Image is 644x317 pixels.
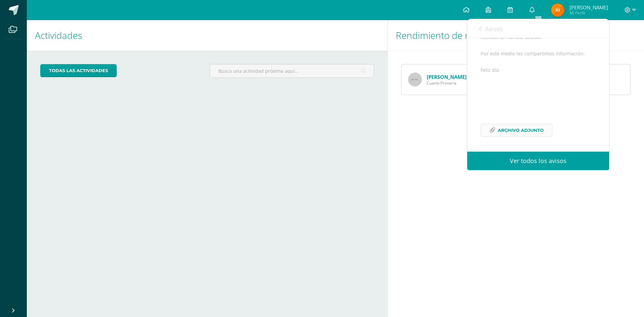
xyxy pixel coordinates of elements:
div: Estimados padres de familia, Reciban un cordial saludo. Por este medio les compartimos informació... [481,17,596,145]
a: Archivo Adjunto [481,124,552,137]
span: Avisos [485,25,503,33]
h1: Actividades [35,20,379,51]
h1: Rendimiento de mis hijos [396,20,636,51]
img: 65x65 [408,73,422,86]
span: [PERSON_NAME] [570,4,608,11]
a: [PERSON_NAME] [427,73,467,80]
a: Ver todos los avisos [467,152,609,170]
span: Mi Perfil [570,10,608,16]
input: Busca una actividad próxima aquí... [210,64,373,77]
span: Cuarto Primaria [427,80,467,86]
span: Archivo Adjunto [498,124,544,137]
a: todas las Actividades [40,64,117,77]
img: dbb6c203522c08bba6a038ebb1f3180b.png [551,3,565,17]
